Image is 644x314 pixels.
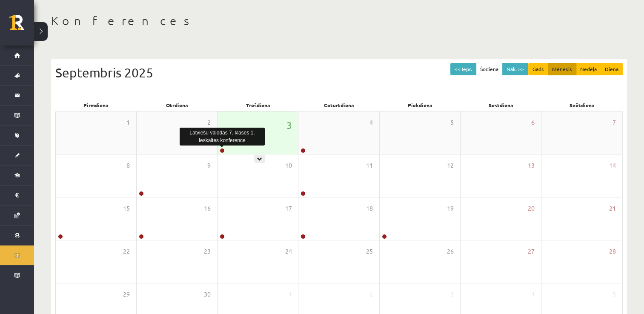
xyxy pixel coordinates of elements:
[207,118,211,127] span: 2
[548,63,576,75] button: Mēnesis
[285,247,292,256] span: 24
[207,161,211,170] span: 9
[288,290,292,299] span: 1
[380,99,461,111] div: Piekdiena
[9,15,34,36] a: Rīgas 1. Tālmācības vidusskola
[450,63,476,75] button: << Iepr.
[502,63,528,75] button: Nāk. >>
[298,99,379,111] div: Ceturtdiena
[136,99,217,111] div: Otrdiena
[447,161,454,170] span: 12
[528,63,548,75] button: Gads
[369,118,373,127] span: 4
[609,204,616,213] span: 21
[55,63,623,82] div: Septembris 2025
[609,247,616,256] span: 28
[528,204,535,213] span: 20
[126,161,130,170] span: 8
[123,204,130,213] span: 15
[218,99,298,111] div: Trešdiena
[123,247,130,256] span: 22
[542,99,623,111] div: Svētdiena
[55,99,136,111] div: Pirmdiena
[366,204,373,213] span: 18
[366,161,373,170] span: 11
[531,290,535,299] span: 4
[576,63,601,75] button: Nedēļa
[531,118,535,127] span: 6
[447,204,454,213] span: 19
[123,290,130,299] span: 29
[601,63,623,75] button: Diena
[126,118,130,127] span: 1
[461,99,541,111] div: Sestdiena
[180,128,265,146] div: Latviešu valodas 7. klases 1. ieskaites konference
[204,247,211,256] span: 23
[285,204,292,213] span: 17
[286,118,292,132] span: 3
[476,63,503,75] button: Šodiena
[609,161,616,170] span: 14
[204,204,211,213] span: 16
[204,290,211,299] span: 30
[369,290,373,299] span: 2
[366,247,373,256] span: 25
[450,118,454,127] span: 5
[528,247,535,256] span: 27
[613,290,616,299] span: 5
[450,290,454,299] span: 3
[51,14,627,28] h1: Konferences
[613,118,616,127] span: 7
[447,247,454,256] span: 26
[528,161,535,170] span: 13
[285,161,292,170] span: 10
